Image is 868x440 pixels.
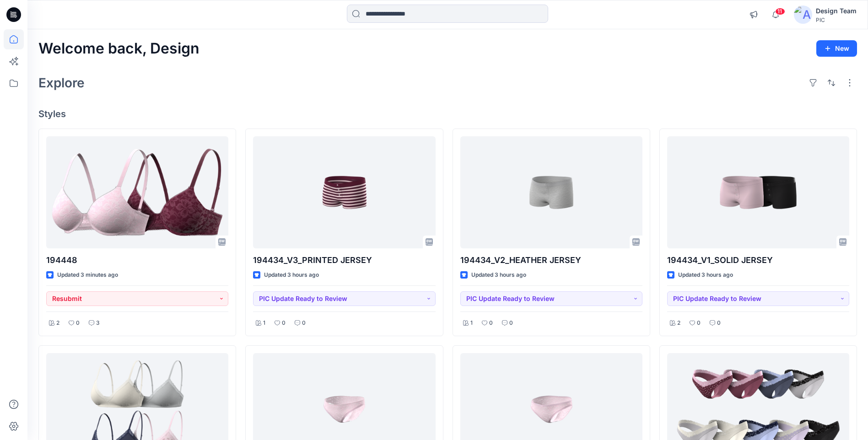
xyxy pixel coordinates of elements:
span: 11 [775,8,785,15]
img: avatar [794,5,812,24]
h4: Styles [38,108,857,119]
p: 2 [677,318,680,328]
p: 2 [56,318,59,328]
a: 194434_V2_HEATHER JERSEY [460,136,642,248]
p: 3 [96,318,100,328]
p: Updated 3 minutes ago [57,270,118,280]
p: Updated 3 hours ago [264,270,319,280]
button: New [816,40,857,57]
div: PIC [816,16,857,23]
a: 194434_V1_SOLID JERSEY [667,136,849,248]
p: Updated 3 hours ago [471,270,526,280]
a: 194448 [46,136,228,248]
p: 0 [302,318,306,328]
h2: Explore [38,75,85,90]
p: 194434_V1_SOLID JERSEY [667,254,849,267]
p: 0 [282,318,286,328]
p: 194434_V2_HEATHER JERSEY [460,254,642,267]
p: 194448 [46,254,228,267]
p: 0 [76,318,80,328]
p: 1 [263,318,265,328]
div: Design Team [816,5,857,16]
p: 0 [717,318,721,328]
p: 1 [470,318,473,328]
p: 0 [489,318,493,328]
p: Updated 3 hours ago [678,270,733,280]
p: 0 [509,318,513,328]
a: 194434_V3_PRINTED JERSEY [253,136,435,248]
h2: Welcome back, Design [38,40,199,57]
p: 194434_V3_PRINTED JERSEY [253,254,435,267]
p: 0 [697,318,701,328]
